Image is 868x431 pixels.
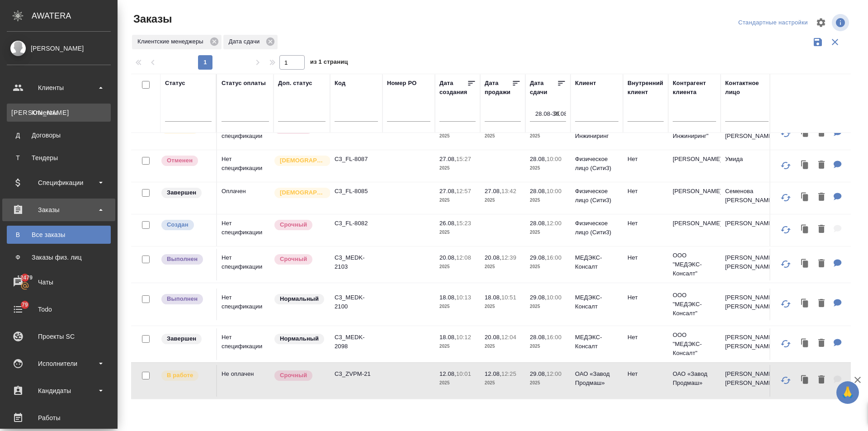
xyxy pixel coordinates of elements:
a: 79Todo [2,298,115,321]
td: Оплачен [217,182,274,214]
p: 29.08, [530,370,547,377]
p: 2025 [530,262,566,271]
td: [PERSON_NAME] [PERSON_NAME] [721,249,773,280]
button: Сбросить фильтры [826,33,844,51]
p: Физическое лицо (Сити3) [575,219,618,237]
p: C3_MEDK-2103 [335,253,378,271]
button: Клонировать [797,124,814,142]
p: МЕДЭКС-Консалт [575,253,618,271]
td: Нет спецификации [217,328,274,360]
button: Удалить [814,188,829,207]
div: Todo [7,303,111,316]
p: Завершен [167,334,196,343]
p: [DEMOGRAPHIC_DATA] [280,156,325,165]
p: C3_FL-8082 [335,219,378,228]
td: [PERSON_NAME] [721,214,773,246]
p: 20.08, [485,334,501,341]
p: 20.08, [485,254,501,261]
p: 2025 [439,196,476,205]
button: Клонировать [797,156,814,175]
td: [PERSON_NAME] [PERSON_NAME] [721,328,773,360]
p: 2025 [530,228,566,237]
div: Выставляет КМ после отмены со стороны клиента. Если уже после запуска – КМ пишет ПМу про отмену, ... [160,155,212,167]
button: Обновить [775,155,797,176]
p: Физическое лицо (Сити3) [575,155,618,173]
td: Нет спецификации [217,118,274,150]
td: Нет спецификации [217,150,274,182]
p: Нет [627,293,664,302]
p: 12:08 [456,254,471,261]
span: 12479 [12,273,38,282]
p: Нет [627,369,664,379]
div: Клиенты [7,81,111,95]
div: Дата продажи [485,79,512,97]
p: 2025 [485,196,521,205]
p: 2025 [439,132,476,141]
p: Нет [627,187,664,196]
div: Договоры [11,131,106,140]
p: 2025 [530,302,566,311]
p: 16:00 [547,334,561,341]
button: Удалить [814,124,829,142]
div: Исполнители [7,357,111,370]
p: 2025 [530,164,566,173]
p: 29.08, [530,254,547,261]
p: Нормальный [280,294,319,303]
button: Удалить [814,156,829,175]
p: Выполнен [167,294,198,303]
div: Выставляется автоматически, если на указанный объем услуг необходимо больше времени в стандартном... [274,369,325,382]
p: 10:00 [547,188,561,194]
button: 🙏 [836,381,859,404]
div: split button [736,16,810,30]
button: Клонировать [797,334,814,353]
p: 27.08, [485,188,501,194]
p: МЕДЭКС-Консалт [575,333,618,351]
p: 12:39 [501,254,516,261]
p: ОАО «Завод Продмаш» [575,369,618,388]
div: Спецификации [7,176,111,189]
p: 2025 [439,262,476,271]
p: 13:42 [501,188,516,194]
p: Срочный [280,220,307,229]
p: [PERSON_NAME] [673,187,716,196]
td: Нет спецификации [217,214,274,246]
p: 27.08, [439,156,456,162]
div: Кандидаты [7,384,111,398]
p: 18.08, [439,334,456,341]
p: C3_FL-8087 [335,155,378,164]
div: Статус по умолчанию для стандартных заказов [274,293,325,305]
p: 12:00 [547,220,561,227]
td: Умида [721,150,773,182]
button: Клонировать [797,188,814,207]
div: Клиенты [11,108,106,117]
p: Физическое лицо (Сити3) [575,187,618,205]
div: Клиентские менеджеры [132,35,222,49]
p: 2025 [485,302,521,311]
td: Нет спецификации [217,289,274,320]
div: Выставляет КМ при направлении счета или после выполнения всех работ/сдачи заказа клиенту. Окончат... [160,187,212,199]
a: ДДоговоры [7,126,111,144]
p: 18.08, [485,294,501,301]
p: 2025 [530,132,566,141]
span: Посмотреть информацию [832,14,851,31]
p: 29.08, [530,294,547,301]
p: 2025 [530,196,566,205]
div: Номер PO [387,79,416,88]
div: Статус оплаты [222,79,266,88]
p: 28.08, [530,188,547,194]
p: [PERSON_NAME] [673,155,716,164]
p: ООО "МЕДЭКС-Консалт" [673,251,716,278]
p: 2025 [530,342,566,351]
span: Заказы [131,12,172,26]
div: Работы [7,411,111,425]
button: Обновить [775,219,797,241]
button: Обновить [775,187,797,208]
p: ООО "МЕДЭКС-Консалт" [673,331,716,358]
button: Клонировать [797,294,814,313]
p: C3_MEDK-2100 [335,293,378,311]
p: 10:00 [547,156,561,162]
div: Выставляется автоматически для первых 3 заказов нового контактного лица. Особое внимание [274,155,325,167]
div: Заказы физ. лиц [11,253,106,262]
div: Статус [165,79,185,88]
p: 2025 [439,342,476,351]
